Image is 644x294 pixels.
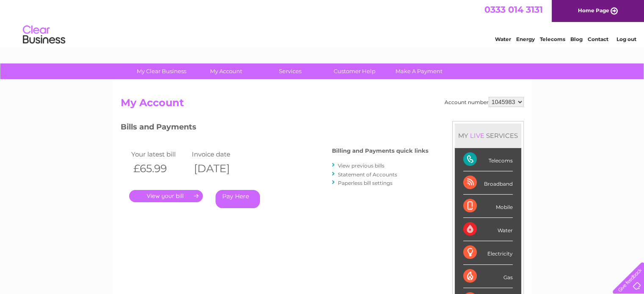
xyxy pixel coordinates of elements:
th: £65.99 [129,160,190,177]
a: Log out [616,36,636,42]
a: Services [255,63,325,79]
a: . [129,190,203,202]
div: Water [463,218,513,241]
a: Customer Help [320,63,390,79]
a: Blog [570,36,583,42]
h3: Bills and Payments [121,121,428,136]
a: Paperless bill settings [338,180,392,186]
h4: Billing and Payments quick links [332,148,428,154]
a: My Clear Business [127,63,196,79]
div: Clear Business is a trading name of Verastar Limited (registered in [GEOGRAPHIC_DATA] No. 3667643... [122,5,522,41]
a: Make A Payment [384,63,454,79]
a: Energy [516,36,535,42]
img: logo.png [22,22,66,48]
a: My Account [191,63,261,79]
a: Statement of Accounts [338,171,397,178]
div: Telecoms [463,148,513,171]
div: Mobile [463,195,513,218]
a: View previous bills [338,162,384,169]
div: Account number [445,97,524,107]
div: Gas [463,265,513,288]
th: [DATE] [190,160,251,177]
td: Invoice date [190,148,251,160]
a: Water [495,36,511,42]
div: Electricity [463,241,513,264]
a: Pay Here [216,190,260,208]
a: Contact [588,36,608,42]
div: MY SERVICES [455,124,521,148]
a: 0333 014 3131 [484,4,543,15]
h2: My Account [121,97,524,113]
td: Your latest bill [129,148,190,160]
div: Broadband [463,171,513,195]
div: LIVE [468,132,486,140]
a: Telecoms [540,36,565,42]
